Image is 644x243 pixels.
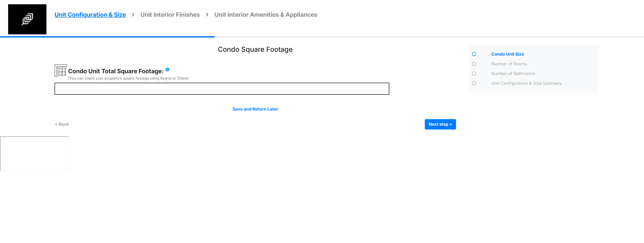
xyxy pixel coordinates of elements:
[490,80,599,88] div: Unit Configuration & Size Summary
[490,71,599,78] div: Number of Bathrooms
[490,51,599,59] div: Condo Unit Size
[425,119,456,130] button: Next step >
[55,119,69,130] button: < Back
[490,61,599,68] div: Number of Rooms
[8,4,46,34] img: spp logo
[68,64,170,75] label: Condo Unit Total Square Footage:
[233,106,278,112] a: Save and Return Later
[140,11,200,18] span: Unit Interior Finishes
[55,11,126,18] span: Unit Configuration & Size
[214,11,317,18] span: Unit Interior Amenities & Appliances
[68,75,189,81] div: (You can check your property’s square footage using Regrid or Zillow)
[165,67,170,72] img: info.png
[55,64,67,77] img: condo_size.png
[218,45,293,53] h3: Condo Square Footage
